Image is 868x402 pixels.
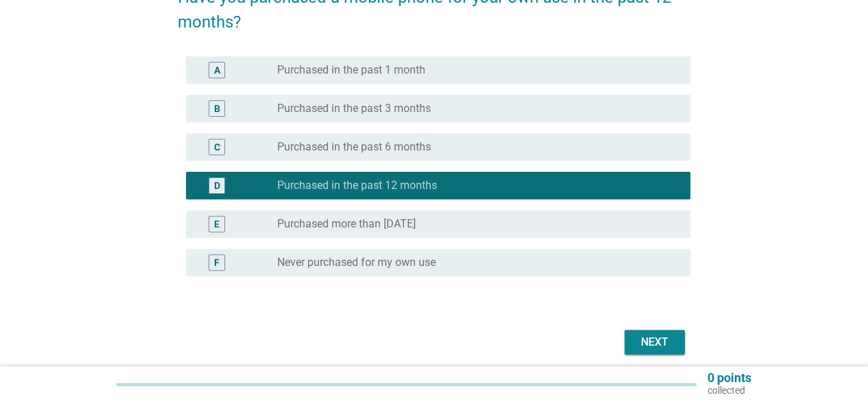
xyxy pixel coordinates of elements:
[277,217,416,231] label: Purchased more than [DATE]
[214,63,220,78] div: A
[214,140,220,155] div: C
[277,140,431,154] label: Purchased in the past 6 months
[635,334,674,350] div: Next
[277,102,431,115] label: Purchased in the past 3 months
[214,179,220,193] div: D
[624,330,685,355] button: Next
[214,102,220,116] div: B
[214,217,220,232] div: E
[277,63,425,77] label: Purchased in the past 1 month
[277,179,437,192] label: Purchased in the past 12 months
[277,256,436,269] label: Never purchased for my own use
[707,384,751,397] p: collected
[707,372,751,384] p: 0 points
[214,256,220,270] div: F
